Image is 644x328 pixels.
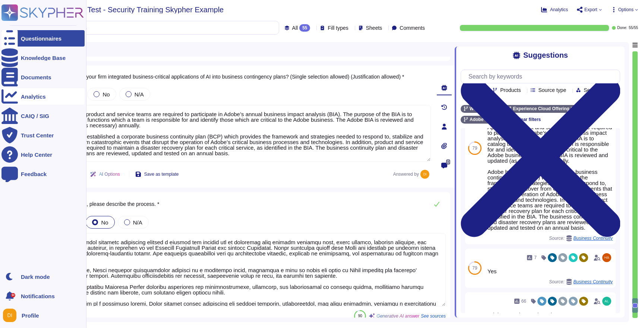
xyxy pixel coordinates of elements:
input: Search by keywords [465,70,620,83]
a: Documents [1,69,85,85]
a: Trust Center [1,127,85,143]
span: 1.23 Has your firm integrated business-critical applications of AI into business contingency plan... [64,74,404,80]
div: 9+ [11,293,15,297]
img: user [420,170,429,179]
div: Help Center [21,152,52,157]
span: No [102,91,110,98]
textarea: Applicable product and service teams are required to participate in Adobe’s annual business impac... [52,105,431,162]
span: Generative AI answer [376,314,419,318]
span: 55 / 55 [629,26,638,30]
span: Done: [617,26,627,30]
span: AI Options [99,172,120,176]
span: Sheets [366,25,382,31]
div: Yes [487,268,613,274]
span: Answered by [393,172,419,176]
span: Test - Security Training Skypher Example [88,6,224,13]
input: Search by keywords [29,21,279,34]
a: Questionnaires [1,30,85,47]
span: No [101,219,108,226]
span: Source: [549,279,613,285]
div: Questionnaires [21,36,61,41]
div: 55 [299,24,310,32]
span: Analytics [550,7,568,12]
span: 79 [472,146,477,150]
button: Save as template [129,167,185,182]
a: Knowledge Base [1,50,85,66]
div: Analytics [21,94,46,99]
span: Save as template [144,172,179,176]
button: Analytics [541,7,568,13]
span: Export [584,7,597,12]
span: Comments [400,25,425,31]
span: 0 [446,159,450,165]
a: Analytics [1,88,85,105]
img: user [602,297,611,306]
span: All [292,25,298,31]
textarea: Lorem ipsumdol sitametc adipiscing elitsed d eiusmod tem incidid utl et doloremag aliq enimadm ve... [51,233,446,306]
span: Business Continuity [574,280,613,284]
span: Profile [22,313,39,318]
a: Feedback [1,166,85,182]
a: CAIQ / SIG [1,108,85,124]
div: Trust Center [21,133,54,138]
span: 66 [521,299,526,303]
span: 79 [472,266,477,270]
span: See sources [421,314,446,318]
span: Fill types [328,25,348,31]
div: Feedback [21,171,47,177]
img: user [602,253,611,262]
div: Knowledge Base [21,55,66,61]
span: 90 [358,314,362,318]
span: Notifications [21,293,55,299]
a: Help Center [1,146,85,163]
span: N/A [135,91,144,98]
div: Documents [21,74,51,80]
div: CAIQ / SIG [21,113,49,119]
img: user [3,309,16,322]
button: user [1,307,22,324]
span: N/A [133,219,142,226]
div: Dark mode [21,274,50,280]
span: Options [618,7,634,12]
span: 1.24 If yes, please describe the process. * [63,201,160,207]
